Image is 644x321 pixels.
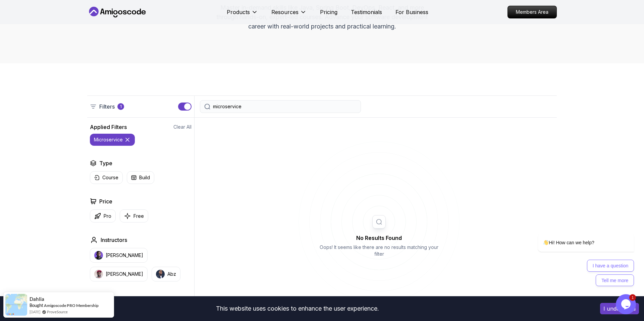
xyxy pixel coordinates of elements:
[271,8,307,21] button: Resources
[99,103,115,111] p: Filters
[167,271,176,277] p: Abz
[94,270,103,278] img: instructor img
[106,271,143,277] p: [PERSON_NAME]
[227,8,258,21] button: Products
[90,134,135,146] button: microservice
[99,159,112,167] h2: Type
[320,8,337,16] a: Pricing
[94,136,123,143] p: microservice
[317,244,441,257] p: Oops! It seems like there are no results matching your filter
[395,8,428,16] a: For Business
[99,197,112,205] h2: Price
[5,301,590,316] div: This website uses cookies to enhance the user experience.
[133,213,144,219] p: Free
[517,181,637,291] iframe: chat widget
[120,104,122,109] p: 1
[616,294,637,314] iframe: chat widget
[127,171,154,184] button: Build
[213,103,357,110] input: Search Java, React, Spring boot ...
[30,303,43,308] span: Bought
[90,209,116,222] button: Pro
[508,6,556,18] p: Members Area
[120,209,148,222] button: Free
[507,6,557,18] a: Members Area
[47,309,68,315] a: ProveSource
[152,267,180,281] button: instructor imgAbz
[139,174,150,181] p: Build
[173,124,192,130] button: Clear All
[30,309,40,315] span: [DATE]
[101,236,127,244] h2: Instructors
[90,123,127,131] h2: Applied Filters
[104,213,111,219] p: Pro
[5,294,27,316] img: provesource social proof notification image
[102,174,118,181] p: Course
[317,234,441,242] h2: No Results Found
[30,296,44,302] span: Dahlia
[600,303,639,314] button: Accept cookies
[227,8,250,16] p: Products
[351,8,382,16] a: Testimonials
[44,303,99,308] a: Amigoscode PRO Membership
[90,248,148,263] button: instructor img[PERSON_NAME]
[271,8,299,16] p: Resources
[106,252,143,259] p: [PERSON_NAME]
[156,270,165,278] img: instructor img
[90,267,148,281] button: instructor img[PERSON_NAME]
[94,251,103,260] img: instructor img
[90,171,123,184] button: Course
